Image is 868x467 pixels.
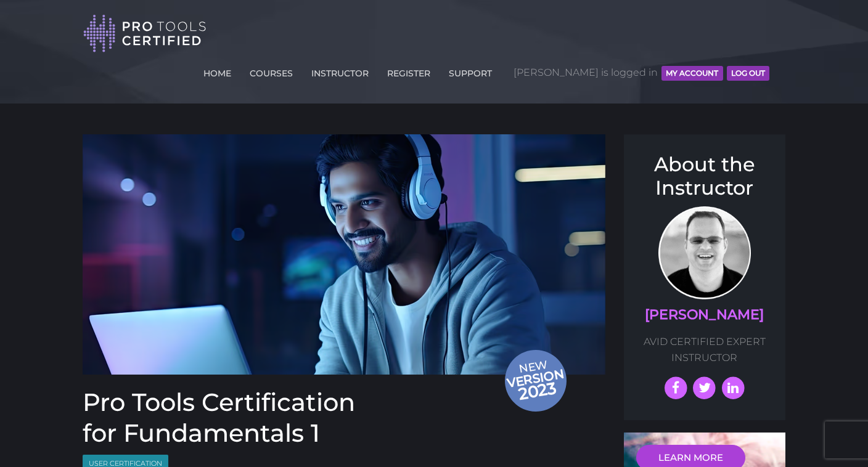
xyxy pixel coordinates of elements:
[200,61,234,81] a: HOME
[83,134,605,375] a: Newversion 2023
[446,61,495,81] a: SUPPORT
[384,61,433,81] a: REGISTER
[504,357,570,405] span: New
[727,66,769,81] button: Log Out
[661,66,723,81] button: MY ACCOUNT
[645,306,764,323] a: [PERSON_NAME]
[636,334,774,365] p: AVID CERTIFIED EXPERT INSTRUCTOR
[506,376,570,406] span: 2023
[247,61,296,81] a: COURSES
[658,206,751,299] img: AVID Expert Instructor, Professor Scott Beckett profile photo
[504,370,566,386] span: version
[636,153,774,200] h3: About the Instructor
[83,14,207,54] img: Pro Tools Certified Logo
[308,61,372,81] a: INSTRUCTOR
[83,134,605,375] img: Pro tools certified Fundamentals 1 Course cover
[514,54,769,91] span: [PERSON_NAME] is logged in
[83,387,605,449] h1: Pro Tools Certification for Fundamentals 1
